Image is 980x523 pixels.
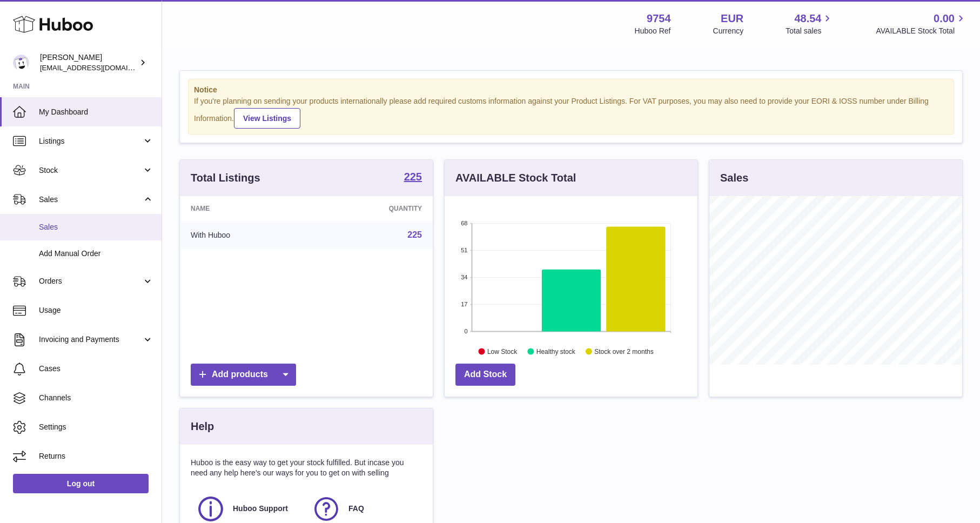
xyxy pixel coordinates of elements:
h3: Help [191,419,214,434]
h3: AVAILABLE Stock Total [455,171,576,185]
span: Settings [39,422,153,432]
span: Huboo Support [233,504,288,514]
strong: 225 [404,171,422,182]
a: Log out [13,474,149,493]
span: Add Manual Order [39,249,153,259]
text: 51 [461,247,467,253]
div: If you're planning on sending your products internationally please add required customs informati... [194,96,948,129]
a: View Listings [234,108,300,129]
td: With Huboo [180,221,313,249]
text: Low Stock [487,347,518,355]
span: Channels [39,393,153,403]
th: Name [180,196,313,221]
text: Stock over 2 months [594,347,653,355]
span: AVAILABLE Stock Total [876,26,967,36]
div: Currency [713,26,744,36]
text: 0 [464,328,467,334]
text: 34 [461,274,467,280]
p: Huboo is the easy way to get your stock fulfilled. But incase you need any help here's our ways f... [191,458,422,478]
span: [EMAIL_ADDRESS][DOMAIN_NAME] [40,63,159,72]
img: info@fieldsluxury.london [13,55,29,71]
strong: Notice [194,85,948,95]
strong: EUR [721,11,743,26]
span: 48.54 [794,11,821,26]
span: Usage [39,305,153,316]
strong: 9754 [647,11,671,26]
span: Invoicing and Payments [39,334,142,345]
span: 0.00 [934,11,955,26]
span: Cases [39,364,153,374]
a: Add products [191,364,296,386]
a: 225 [404,171,422,184]
a: 0.00 AVAILABLE Stock Total [876,11,967,36]
span: Stock [39,165,142,176]
span: Returns [39,451,153,461]
span: Listings [39,136,142,146]
span: Total sales [786,26,834,36]
text: 68 [461,220,467,226]
th: Quantity [313,196,433,221]
span: My Dashboard [39,107,153,117]
a: 48.54 Total sales [786,11,834,36]
span: Sales [39,222,153,232]
span: FAQ [348,504,364,514]
a: 225 [407,230,422,239]
div: Huboo Ref [635,26,671,36]
span: Orders [39,276,142,286]
h3: Total Listings [191,171,260,185]
a: Add Stock [455,364,515,386]
span: Sales [39,195,142,205]
h3: Sales [720,171,748,185]
text: 17 [461,301,467,307]
text: Healthy stock [536,347,576,355]
div: [PERSON_NAME] [40,52,137,73]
